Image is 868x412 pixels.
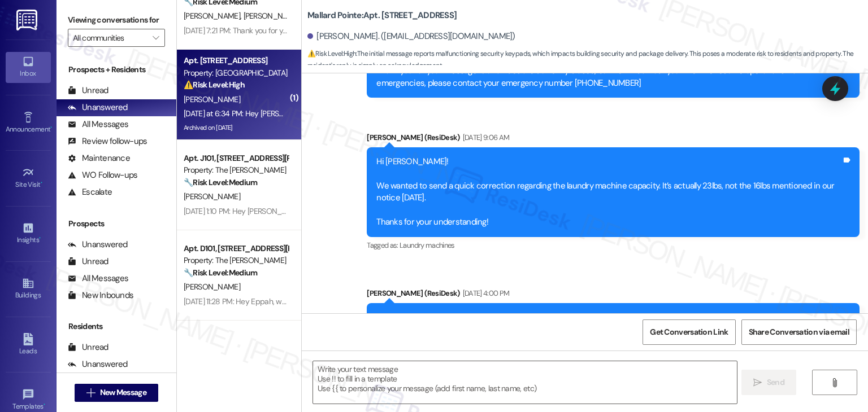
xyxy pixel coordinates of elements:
button: New Message [75,384,158,402]
span: [PERSON_NAME] [184,282,240,292]
span: • [41,179,42,187]
span: [PERSON_NAME] [184,11,244,21]
i:  [86,388,95,397]
div: Archived on [DATE] [183,121,289,135]
div: [DATE] 1:10 PM: Hey [PERSON_NAME], we appreciate your text! We'll be back at 11AM to help you out... [184,206,679,216]
div: Prospects [57,218,176,230]
div: Unanswered [68,239,128,251]
div: Escalate [68,186,112,198]
input: All communities [73,29,147,47]
div: Hi [PERSON_NAME]! We wanted to send a quick correction regarding the laundry machine capacity. It... [376,156,841,229]
div: Dear Residents, It has come to our attention that there has been some confusion about signs poste... [376,312,841,384]
div: Tagged as: [367,237,860,253]
span: • [50,124,52,132]
strong: 🔧 Risk Level: Medium [184,268,257,278]
span: Send [767,376,784,388]
span: • [44,401,45,409]
i:  [830,378,839,387]
div: Unread [68,256,108,268]
div: [PERSON_NAME] (ResiDesk) [367,132,860,147]
b: Mallard Pointe: Apt. [STREET_ADDRESS] [307,10,457,21]
a: Leads [6,330,51,360]
a: Buildings [6,274,51,304]
div: New Inbounds [68,290,133,301]
span: Laundry machines [400,240,455,250]
button: Get Conversation Link [643,319,735,345]
div: Apt. J101, [STREET_ADDRESS][PERSON_NAME] [184,152,288,164]
div: [DATE] 9:06 AM [460,132,510,143]
div: Apt. [STREET_ADDRESS] [184,55,288,67]
div: Maintenance [68,152,130,164]
div: Unread [68,85,108,97]
div: [DATE] 11:28 PM: Hey Eppah, we appreciate your text! We'll be back at 11AM to help you out. If th... [184,296,648,306]
strong: ⚠️ Risk Level: High [307,49,356,58]
div: All Messages [68,273,128,284]
div: Unanswered [68,102,128,113]
button: Send [741,370,796,395]
div: [DATE] 7:21 PM: Thank you for your message. Our offices are currently closed, but we will contact... [184,25,865,36]
span: Get Conversation Link [650,326,728,338]
div: Unanswered [68,358,128,370]
div: WO Follow-ups [68,169,137,181]
a: Site Visit • [6,163,51,194]
button: Share Conversation via email [741,319,857,345]
div: [PERSON_NAME] (ResiDesk) [367,287,860,303]
div: Property: [GEOGRAPHIC_DATA] [184,67,288,79]
div: Review follow-ups [68,135,147,147]
strong: 🔧 Risk Level: Medium [184,177,257,187]
div: [DATE] at 6:34 PM: Hey [PERSON_NAME], we appreciate your text! We'll be back at 11AM to help you ... [184,108,692,119]
i:  [153,33,159,42]
div: [PERSON_NAME]. ([EMAIL_ADDRESS][DOMAIN_NAME]) [307,30,515,42]
span: [PERSON_NAME] [184,191,240,201]
span: [PERSON_NAME] [184,94,240,104]
div: Residents [57,321,176,332]
div: Prospects + Residents [57,64,176,76]
div: Property: The [PERSON_NAME] [184,255,288,266]
a: Inbox [6,52,51,82]
a: Insights • [6,218,51,249]
div: Apt. D101, [STREET_ADDRESS][PERSON_NAME] [184,243,288,255]
img: ResiDesk Logo [16,10,40,30]
strong: ⚠️ Risk Level: High [184,80,245,90]
span: Share Conversation via email [749,326,849,338]
i:  [753,378,762,387]
label: Viewing conversations for [68,11,165,29]
div: Thank you for your message. Our offices are currently closed, but we will contact you when we res... [376,65,841,89]
span: : The initial message reports malfunctioning security keypads, which impacts building security an... [307,48,868,72]
div: All Messages [68,119,128,130]
span: • [39,234,41,242]
div: Property: The [PERSON_NAME] [184,164,288,176]
div: Unread [68,341,108,353]
div: [DATE] 4:00 PM [460,287,510,299]
span: [PERSON_NAME] [244,11,300,21]
span: New Message [100,387,146,398]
